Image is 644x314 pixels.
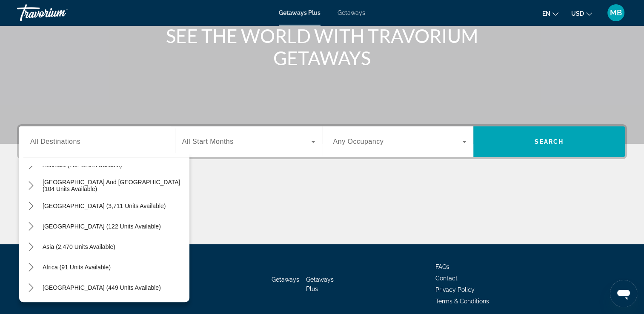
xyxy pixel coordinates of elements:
button: User Menu [605,4,627,22]
span: Search [535,138,564,145]
button: Toggle Central America (122 units available) submenu [23,219,38,234]
input: Select destination [30,137,164,147]
button: Change language [542,7,558,20]
button: Toggle Asia (2,470 units available) submenu [23,240,38,254]
span: [GEOGRAPHIC_DATA] and [GEOGRAPHIC_DATA] (104 units available) [43,179,185,192]
button: Toggle South America (3,711 units available) submenu [23,199,38,214]
a: Getaways [272,276,299,283]
a: FAQs [435,263,449,270]
button: Search [473,126,625,157]
button: Toggle Australia (252 units available) submenu [23,158,38,173]
span: Any Occupancy [333,138,384,145]
iframe: Button to launch messaging window [610,280,637,307]
span: [GEOGRAPHIC_DATA] (122 units available) [43,223,161,230]
span: MB [610,9,622,17]
button: Select destination: Australia (252 units available) [38,157,126,173]
button: Toggle South Pacific and Oceania (104 units available) submenu [23,178,38,193]
span: Asia (2,470 units available) [43,243,115,250]
button: Select destination: Central America (122 units available) [38,219,165,234]
a: Terms & Conditions [435,298,489,305]
button: Toggle Africa (91 units available) submenu [23,260,38,275]
button: Select destination: Asia (2,470 units available) [38,239,120,254]
a: Contact [435,275,458,282]
button: Select destination: Africa (91 units available) [38,260,115,275]
button: Change currency [571,7,592,20]
h1: SEE THE WORLD WITH TRAVORIUM GETAWAYS [163,25,482,69]
span: [GEOGRAPHIC_DATA] (449 units available) [43,284,161,291]
button: Toggle Middle East (449 units available) submenu [23,280,38,295]
a: Privacy Policy [435,286,475,293]
a: Getaways Plus [279,9,321,16]
span: All Destinations [30,138,80,145]
button: Select destination: South America (3,711 units available) [38,198,170,214]
div: Search widget [19,126,625,157]
span: Africa (91 units available) [43,264,111,271]
span: [GEOGRAPHIC_DATA] (3,711 units available) [43,203,166,209]
a: Getaways Plus [306,276,334,292]
span: All Start Months [182,138,234,145]
a: Getaways [338,9,365,16]
button: Select destination: Middle East (449 units available) [38,280,165,295]
span: USD [571,10,584,17]
div: Destination options [19,153,189,302]
button: Select destination: South Pacific and Oceania (104 units available) [38,178,189,193]
a: Travorium [17,2,102,24]
span: en [542,10,550,17]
